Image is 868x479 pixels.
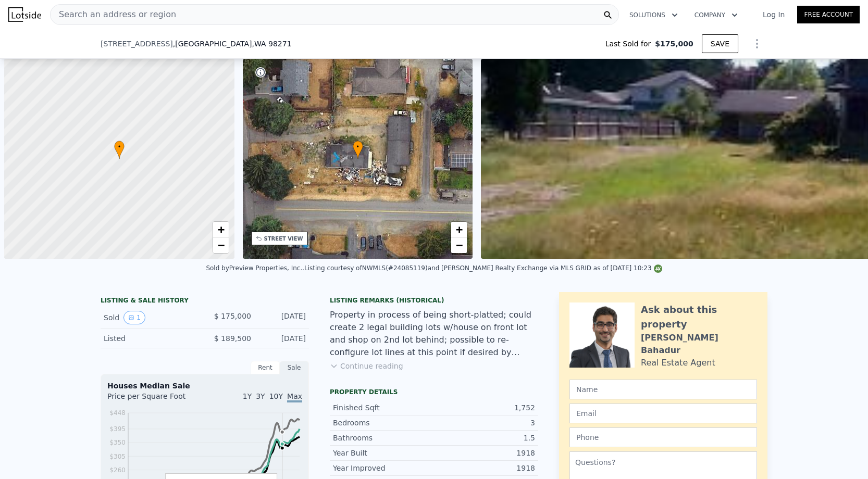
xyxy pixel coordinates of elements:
[686,6,746,24] button: Company
[259,333,306,344] div: [DATE]
[104,311,196,324] div: Sold
[109,425,126,433] tspan: $395
[333,418,434,428] div: Bedrooms
[264,235,303,243] div: STREET VIEW
[434,448,535,458] div: 1918
[51,8,176,21] span: Search an address or region
[214,334,251,343] span: $ 189,500
[702,34,738,53] button: SAVE
[114,141,125,159] div: •
[456,238,463,251] span: −
[8,7,41,22] img: Lotside
[456,223,463,236] span: +
[104,333,196,344] div: Listed
[747,33,767,54] button: Show Options
[101,296,309,307] div: LISTING & SALE HISTORY
[797,6,860,23] a: Free Account
[304,264,662,272] div: Listing courtesy of NWMLS (#24085119) and [PERSON_NAME] Realty Exchange via MLS GRID as of [DATE]...
[750,9,797,20] a: Log In
[243,392,252,400] span: 1Y
[101,39,173,49] span: [STREET_ADDRESS]
[269,392,283,400] span: 10Y
[252,40,291,48] span: , WA 98271
[330,361,403,371] button: Continue reading
[330,309,538,359] div: Property in process of being short-platted; could create 2 legal building lots w/house on front l...
[353,142,363,152] span: •
[217,238,224,251] span: −
[330,388,538,396] div: Property details
[451,222,467,237] a: Zoom in
[213,222,229,237] a: Zoom in
[605,39,655,49] span: Last Sold for
[621,6,686,24] button: Solutions
[353,141,363,159] div: •
[434,463,535,473] div: 1918
[641,302,757,332] div: Ask about this property
[434,433,535,443] div: 1.5
[109,439,126,446] tspan: $350
[213,237,229,253] a: Zoom out
[434,402,535,413] div: 1,752
[123,311,145,324] button: View historical data
[641,332,757,357] div: [PERSON_NAME] Bahadur
[330,296,538,305] div: Listing Remarks (Historical)
[333,448,434,458] div: Year Built
[333,402,434,413] div: Finished Sqft
[114,142,125,152] span: •
[280,361,309,374] div: Sale
[655,39,693,49] span: $175,000
[451,237,467,253] a: Zoom out
[251,361,280,374] div: Rent
[109,409,126,417] tspan: $448
[569,427,757,447] input: Phone
[569,404,757,423] input: Email
[569,380,757,399] input: Name
[654,264,662,273] img: NWMLS Logo
[434,418,535,428] div: 3
[333,433,434,443] div: Bathrooms
[107,391,205,408] div: Price per Square Foot
[206,264,304,272] div: Sold by Preview Properties, Inc. .
[107,381,302,391] div: Houses Median Sale
[333,463,434,473] div: Year Improved
[109,467,126,474] tspan: $260
[259,311,306,324] div: [DATE]
[217,223,224,236] span: +
[287,392,302,402] span: Max
[214,312,251,320] span: $ 175,000
[173,39,292,49] span: , [GEOGRAPHIC_DATA]
[641,357,715,369] div: Real Estate Agent
[109,453,126,460] tspan: $305
[256,392,265,400] span: 3Y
